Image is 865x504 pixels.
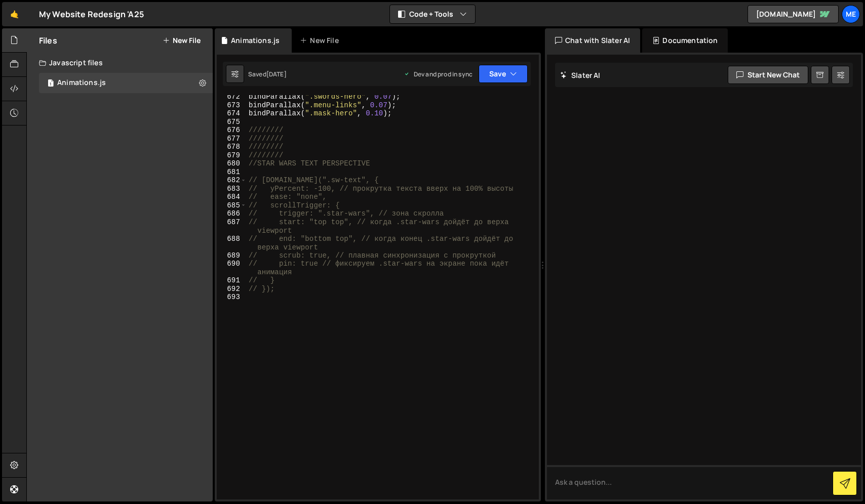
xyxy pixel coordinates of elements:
button: Save [479,65,528,83]
div: Dev and prod in sync [404,70,473,78]
a: [DOMAIN_NAME] [748,5,839,23]
div: 681 [217,168,247,177]
div: 689 [217,251,247,260]
div: 680 [217,159,247,168]
a: Me [842,5,860,23]
div: 682 [217,176,247,185]
div: 687 [217,218,247,235]
div: 678 [217,143,247,151]
button: Code + Tools [390,5,475,23]
div: Animations.js [57,78,106,88]
span: 1 [48,80,54,88]
div: 684 [217,193,247,201]
div: Chat with Slater AI [545,28,640,53]
h2: Slater AI [560,70,601,80]
a: 🤙 [2,2,27,26]
div: 673 [217,101,247,110]
div: My Website Redesign 'A25 [39,8,144,20]
div: [DATE] [266,70,287,78]
div: 677 [217,135,247,143]
div: 675 [217,118,247,127]
button: Start new chat [728,66,808,84]
div: 691 [217,276,247,285]
div: 690 [217,260,247,276]
div: 683 [217,185,247,193]
div: 679 [217,151,247,160]
div: Animations.js [231,35,280,46]
div: 688 [217,235,247,251]
div: 14728/38172.js [39,73,213,93]
div: 692 [217,285,247,293]
h2: Files [39,35,57,46]
div: Documentation [642,28,728,53]
div: New File [300,35,342,46]
div: 672 [217,93,247,101]
div: 686 [217,209,247,218]
div: 674 [217,109,247,118]
div: 693 [217,293,247,302]
div: Saved [248,70,287,78]
div: 676 [217,126,247,135]
button: New File [163,36,201,45]
div: 685 [217,201,247,210]
div: Javascript files [27,53,213,73]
